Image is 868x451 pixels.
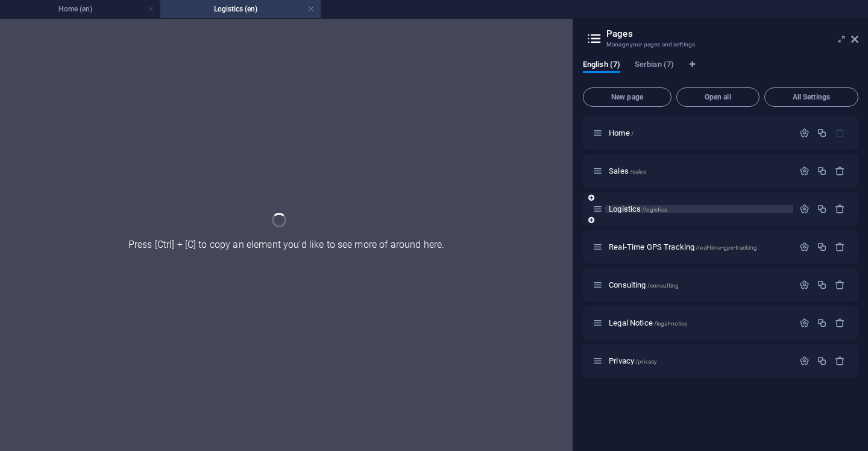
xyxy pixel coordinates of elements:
div: Settings [799,356,810,366]
span: Click to open page [609,128,634,137]
span: /sales [630,168,646,175]
span: Click to open page [609,318,687,327]
div: Settings [799,166,810,176]
div: Settings [799,242,810,252]
div: The startpage cannot be deleted [835,128,845,138]
div: Logistics/logistics [605,205,793,213]
div: Duplicate [817,166,827,176]
button: Open all [676,87,759,107]
span: /privacy [635,358,657,365]
div: Settings [799,318,810,328]
div: Remove [835,204,845,214]
span: Open all [682,93,754,101]
div: Real-Time GPS Tracking/real-time-gps-tracking [605,243,793,251]
div: Duplicate [817,242,827,252]
span: New page [588,93,666,101]
span: /real-time-gps-tracking [696,244,757,251]
div: Remove [835,166,845,176]
div: Duplicate [817,280,827,290]
span: Serbian (7) [635,57,674,74]
span: English (7) [583,57,620,74]
button: New page [583,87,671,107]
span: Click to open page [609,204,667,213]
span: Click to open page [609,280,679,289]
span: /logistics [642,206,667,213]
div: Duplicate [817,356,827,366]
span: /legal-notice [654,320,688,327]
span: /consulting [647,282,679,289]
h3: Manage your pages and settings [606,39,834,50]
div: Duplicate [817,128,827,138]
div: Duplicate [817,318,827,328]
span: All Settings [770,93,853,101]
div: Legal Notice/legal-notice [605,319,793,327]
div: Settings [799,280,810,290]
div: Consulting/consulting [605,281,793,289]
div: Remove [835,242,845,252]
div: Home/ [605,129,793,137]
div: Sales/sales [605,167,793,175]
div: Remove [835,318,845,328]
div: Remove [835,280,845,290]
div: Duplicate [817,204,827,214]
h2: Pages [606,28,858,39]
div: Remove [835,356,845,366]
span: / [631,130,634,137]
h4: Logistics (en) [160,2,321,16]
div: Privacy/privacy [605,357,793,365]
div: Settings [799,128,810,138]
div: Language Tabs [583,60,858,83]
span: Click to open page [609,242,757,251]
span: Click to open page [609,166,646,175]
button: All Settings [764,87,858,107]
span: Click to open page [609,356,657,365]
div: Settings [799,204,810,214]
